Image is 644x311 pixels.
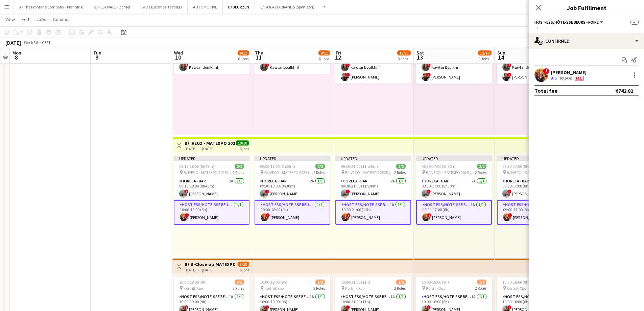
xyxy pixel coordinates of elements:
[185,267,235,272] div: [DATE] → [DATE]
[497,200,573,225] app-card-role: Host-ess/Hôte-sse Beurs - Foire1A1/109:00-17:00 (8h)![PERSON_NAME]
[313,170,325,175] span: 2 Roles
[534,25,639,30] div: --:-- - --:--
[398,56,410,61] div: 8 Jobs
[346,73,350,77] span: !
[223,0,255,14] button: B/ BEURZEN
[477,280,486,285] span: 1/2
[396,280,406,285] span: 1/2
[50,15,71,24] a: Comms
[184,305,188,309] span: !
[238,262,249,267] span: 5/10
[315,164,325,169] span: 2/2
[233,286,244,291] span: 2 Roles
[335,177,411,200] app-card-role: Horeca - Bar2A1/109:30-21:00 (11h30m)![PERSON_NAME]
[497,156,573,161] div: Updated
[347,213,351,217] span: !
[615,87,633,94] div: €742.82
[179,164,214,169] span: 09:15-18:00 (8h45m)
[22,16,29,22] span: Edit
[265,190,269,194] span: !
[92,53,101,61] span: 9
[507,286,526,291] span: Kortrijk Xpo
[497,51,573,84] app-card-role: Host-ess/Hôte-sse Beurs - Foire4A2/209:00-17:00 (8h)!Kawtar Boulkhrif![PERSON_NAME]
[534,87,557,94] div: Total fee
[264,170,313,175] span: B/ IVECO - MATEXPO 2025 (10-14/09)
[397,50,411,55] span: 12/15
[558,75,573,81] div: 90.6km
[475,170,486,175] span: 2 Roles
[502,280,530,285] span: 10:00-18:00 (8h)
[416,156,492,225] app-job-card: Updated08:30-17:00 (8h30m)2/2 B/ IVECO - MATEXPO 2025 (10-14/09)2 RolesHoreca - Bar2A1/108:30-17:...
[255,156,330,161] div: Updated
[173,53,183,61] span: 10
[318,50,330,55] span: 9/11
[507,305,511,309] span: !
[235,164,244,169] span: 2/2
[335,200,411,225] app-card-role: Host-ess/Hôte-sse Beurs - Foire1A1/110:00-21:00 (11h)![PERSON_NAME]
[185,213,189,217] span: !
[174,156,249,225] app-job-card: Updated09:15-18:00 (8h45m)2/2 B/ IVECO - MATEXPO 2025 (10-14/09)2 RolesHoreca - Bar2A1/109:15-18:...
[33,15,49,24] a: Jobs
[529,33,644,49] div: Confirmed
[345,170,394,175] span: B/ IVECO - MATEXPO 2025 (10-14/09)
[265,305,269,309] span: !
[534,20,599,25] span: Host-ess/Hôte-sse Beurs - Foire
[630,20,639,25] span: --
[238,56,249,61] div: 6 Jobs
[427,73,431,77] span: !
[497,156,573,225] app-job-card: Updated08:30-17:00 (8h30m)2/2 B/ IVECO - MATEXPO 2025 (10-14/09)2 RolesHoreca - Bar2A1/108:30-17:...
[575,76,583,81] span: Fee
[88,0,136,14] button: G/ FESTIVALS - Zomer
[335,51,411,84] app-card-role: Host-ess/Hôte-sse Beurs - Foire4A2/212:00-20:00 (8h)!Kawtar Boulkhrif![PERSON_NAME]
[5,39,21,46] div: [DATE]
[13,50,21,56] span: Mon
[179,280,207,285] span: 10:00-19:00 (9h)
[53,16,68,22] span: Comms
[341,280,370,285] span: 10:00-21:00 (11h)
[394,286,406,291] span: 2 Roles
[507,190,511,194] span: !
[14,0,88,14] button: A/ The Frontline Company - Planning
[42,40,51,45] div: CEST
[555,75,557,81] span: 5
[416,177,492,200] app-card-role: Horeca - Bar2A1/108:30-17:00 (8h30m)![PERSON_NAME]
[422,164,457,169] span: 08:30-17:00 (8h30m)
[416,50,424,56] span: Sat
[255,50,263,56] span: Thu
[22,40,39,45] span: Week 36
[236,140,249,146] span: 10/10
[497,50,505,56] span: Sun
[315,280,325,285] span: 1/2
[529,3,644,12] h3: Job Fulfilment
[3,15,18,24] a: View
[341,164,378,169] span: 09:30-21:00 (11h30m)
[335,156,411,161] div: Updated
[319,56,330,61] div: 6 Jobs
[502,164,538,169] span: 08:30-17:00 (8h30m)
[185,146,235,151] div: [DATE] → [DATE]
[184,170,233,175] span: B/ IVECO - MATEXPO 2025 (10-14/09)
[233,170,244,175] span: 2 Roles
[508,213,512,217] span: !
[36,16,46,22] span: Jobs
[427,190,431,194] span: !
[184,286,203,291] span: Kortrijk Xpo
[551,69,587,75] div: [PERSON_NAME]
[184,63,188,67] span: !
[478,50,492,55] span: 13/16
[265,63,269,67] span: !
[335,156,411,225] app-job-card: Updated09:30-21:00 (11h30m)2/2 B/ IVECO - MATEXPO 2025 (10-14/09)2 RolesHoreca - Bar2A1/109:30-21...
[240,267,249,272] div: 5 jobs
[394,170,406,175] span: 2 Roles
[185,261,235,267] h3: B/ B-Close op MATEXPO (10-14/09)
[11,53,21,61] span: 8
[174,50,183,56] span: Wed
[255,156,330,225] app-job-card: Updated09:30-18:00 (8h30m)2/2 B/ IVECO - MATEXPO 2025 (10-14/09)2 RolesHoreca - Bar2A1/109:30-18:...
[313,286,325,291] span: 2 Roles
[507,170,556,175] span: B/ IVECO - MATEXPO 2025 (10-14/09)
[255,0,320,14] button: S/ GOLAZO BRANDS (Sportizon)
